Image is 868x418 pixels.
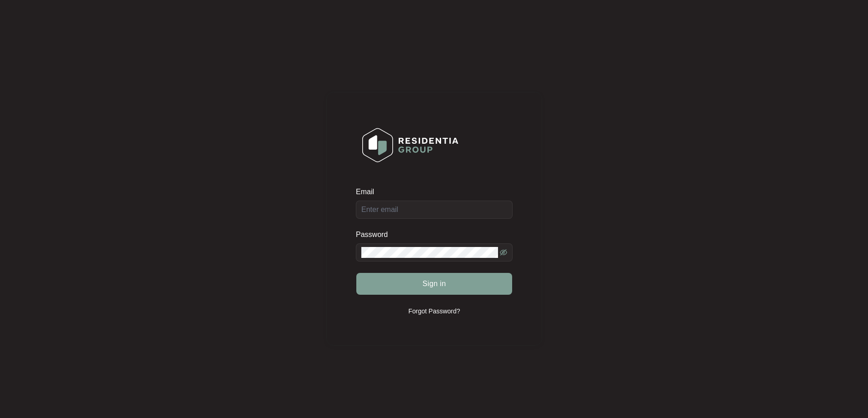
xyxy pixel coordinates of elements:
[422,278,446,289] span: Sign in
[356,122,464,168] img: Login Logo
[356,201,513,219] input: Email
[500,249,507,256] span: eye-invisible
[408,307,460,316] p: Forgot Password?
[356,187,380,196] label: Email
[356,230,395,239] label: Password
[356,273,512,295] button: Sign in
[361,247,498,258] input: Password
